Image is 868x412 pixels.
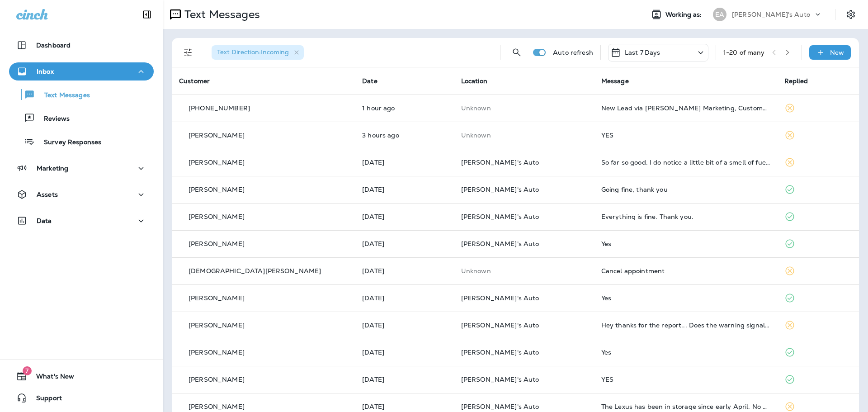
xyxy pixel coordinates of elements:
[35,115,70,123] p: Reviews
[362,213,447,220] p: Aug 20, 2025 11:21 AM
[362,77,377,85] span: Date
[189,213,245,220] p: [PERSON_NAME]
[461,240,539,248] span: [PERSON_NAME]'s Auto
[189,376,245,383] p: [PERSON_NAME]
[189,294,245,302] p: [PERSON_NAME]
[601,159,770,166] div: So far so good. I do notice a little bit of a smell of fuel and believe that the exhaust might be...
[9,212,154,230] button: Data
[508,43,526,62] button: Search Messages
[134,5,160,24] button: Collapse Sidebar
[601,132,770,139] div: YES
[601,322,770,329] div: Hey thanks for the report... Does the warning signal mean motor issue? Or is it related to the tires
[37,191,58,198] p: Assets
[181,8,260,21] p: Text Messages
[179,43,197,62] button: Filters
[189,186,245,193] p: [PERSON_NAME]
[9,367,154,385] button: 7What's New
[35,138,101,147] p: Survey Responses
[461,403,539,411] span: [PERSON_NAME]'s Auto
[461,77,487,85] span: Location
[362,104,447,112] p: Aug 21, 2025 01:38 PM
[27,394,62,405] span: Support
[23,366,32,375] span: 7
[362,240,447,247] p: Aug 19, 2025 02:02 PM
[189,267,321,275] p: [DEMOGRAPHIC_DATA][PERSON_NAME]
[189,240,245,247] p: [PERSON_NAME]
[843,6,859,23] button: Settings
[9,36,154,54] button: Dashboard
[461,185,539,194] span: [PERSON_NAME]'s Auto
[601,240,770,247] div: Yes
[189,322,245,329] p: [PERSON_NAME]
[362,186,447,193] p: Aug 20, 2025 11:21 AM
[189,403,245,410] p: [PERSON_NAME]
[362,376,447,383] p: Aug 17, 2025 11:31 AM
[461,132,587,139] p: This customer does not have a last location and the phone number they messaged is not assigned to...
[461,267,587,275] p: This customer does not have a last location and the phone number they messaged is not assigned to...
[189,104,250,112] p: [PHONE_NUMBER]
[179,77,210,85] span: Customer
[461,158,539,166] span: [PERSON_NAME]'s Auto
[601,294,770,302] div: Yes
[189,132,245,139] p: [PERSON_NAME]
[830,49,844,56] p: New
[601,77,629,85] span: Message
[723,49,765,56] div: 1 - 20 of many
[362,294,447,302] p: Aug 19, 2025 11:18 AM
[362,267,447,275] p: Aug 19, 2025 12:41 PM
[362,132,447,139] p: Aug 21, 2025 11:34 AM
[601,213,770,220] div: Everything is fine. Thank you.
[212,45,304,60] div: Text Direction:Incoming
[665,11,704,19] span: Working as:
[362,322,447,329] p: Aug 18, 2025 04:22 PM
[732,11,810,18] p: [PERSON_NAME]'s Auto
[601,104,770,112] div: New Lead via Merrick Marketing, Customer Name: Edmund A., Contact info: 8508642366, Job Info: It ...
[461,348,539,356] span: [PERSON_NAME]'s Auto
[36,42,71,49] p: Dashboard
[601,376,770,383] div: YES
[461,321,539,329] span: [PERSON_NAME]'s Auto
[362,403,447,410] p: Aug 16, 2025 06:05 PM
[601,267,770,275] div: Cancel appointment
[461,375,539,384] span: [PERSON_NAME]'s Auto
[27,373,74,384] span: What's New
[713,8,726,21] div: EA
[601,186,770,193] div: Going fine, thank you
[461,294,539,302] span: [PERSON_NAME]'s Auto
[553,49,593,56] p: Auto refresh
[9,62,154,81] button: Inbox
[362,159,447,166] p: Aug 20, 2025 12:00 PM
[37,165,68,172] p: Marketing
[9,185,154,204] button: Assets
[784,77,808,85] span: Replied
[217,48,289,56] span: Text Direction : Incoming
[601,403,770,410] div: The Lexus has been in storage since early April. No service needed right now.
[37,68,54,75] p: Inbox
[461,213,539,221] span: [PERSON_NAME]'s Auto
[625,49,660,56] p: Last 7 Days
[362,349,447,356] p: Aug 18, 2025 11:19 AM
[9,389,154,407] button: Support
[9,85,154,104] button: Text Messages
[9,132,154,151] button: Survey Responses
[461,104,587,112] p: This customer does not have a last location and the phone number they messaged is not assigned to...
[189,159,245,166] p: [PERSON_NAME]
[9,159,154,177] button: Marketing
[37,217,52,224] p: Data
[9,109,154,128] button: Reviews
[601,349,770,356] div: Yes
[35,91,90,100] p: Text Messages
[189,349,245,356] p: [PERSON_NAME]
